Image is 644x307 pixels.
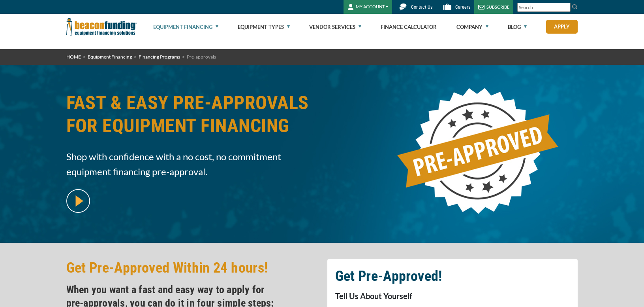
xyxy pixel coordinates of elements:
img: video modal pop-up play button [66,189,90,213]
p: Tell Us About Yourself [335,291,570,301]
input: Search [517,3,571,12]
h1: FAST & EASY PRE-APPROVALS [66,91,317,143]
span: FOR EQUIPMENT FINANCING [66,114,317,137]
span: Contact Us [411,4,432,10]
img: Beacon Funding Corporation logo [66,14,137,40]
a: Blog [508,14,527,40]
a: Finance Calculator [381,14,437,40]
h2: Get Pre-Approved! [335,267,570,285]
a: HOME [66,54,81,60]
a: Company [456,14,488,40]
a: Equipment Financing [88,54,132,60]
a: Vendor Services [309,14,361,40]
a: Equipment Types [238,14,290,40]
span: Pre-approvals [187,54,216,60]
a: Apply [546,20,578,34]
img: Search [572,4,578,10]
span: Careers [455,4,470,10]
a: Clear search text [562,4,569,11]
span: Shop with confidence with a no cost, no commitment equipment financing pre-approval. [66,149,317,179]
a: Equipment Financing [153,14,218,40]
h2: Get Pre-Approved Within 24 hours! [66,259,317,277]
a: Financing Programs [139,54,180,60]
